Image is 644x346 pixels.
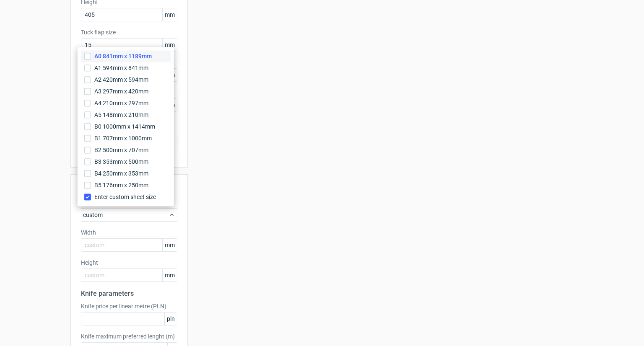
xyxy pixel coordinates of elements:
[164,312,177,325] span: pln
[94,99,148,107] span: A4 210mm x 297mm
[94,146,148,154] span: B2 500mm x 707mm
[94,122,155,131] span: B0 1000mm x 1414mm
[81,302,177,310] label: Knife price per linear metre (PLN)
[94,193,156,201] span: Enter custom sheet size
[81,332,177,341] label: Knife maximum preferred lenght (m)
[81,238,177,252] input: custom
[81,269,177,282] input: custom
[94,181,148,189] span: B5 176mm x 250mm
[94,87,148,96] span: A3 297mm x 420mm
[81,208,177,222] div: custom
[81,289,177,299] h2: Knife parameters
[162,269,177,281] span: mm
[162,239,177,251] span: mm
[94,111,148,119] span: A5 148mm x 210mm
[94,134,152,142] span: B1 707mm x 1000mm
[162,8,177,21] span: mm
[81,228,177,237] label: Width
[94,75,148,84] span: A2 420mm x 594mm
[94,52,152,60] span: A0 841mm x 1189mm
[94,64,148,72] span: A1 594mm x 841mm
[94,158,148,166] span: B3 353mm x 500mm
[94,169,148,178] span: B4 250mm x 353mm
[81,28,177,36] label: Tuck flap size
[81,258,177,267] label: Height
[162,39,177,51] span: mm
